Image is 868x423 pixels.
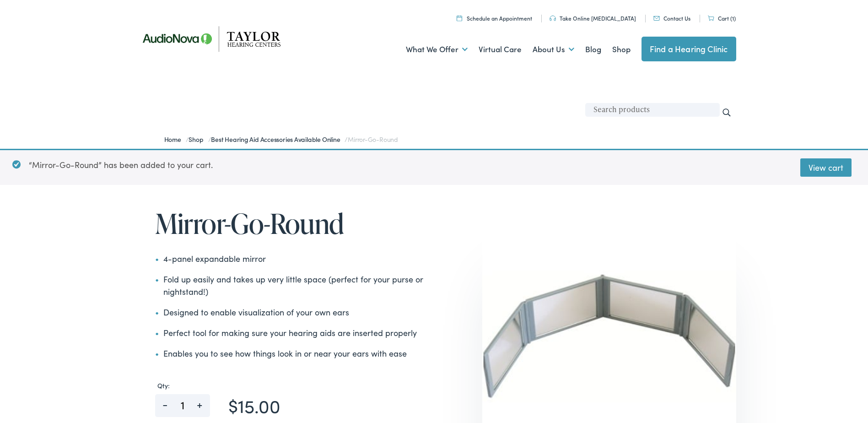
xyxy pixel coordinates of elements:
[479,33,522,66] a: Virtual Care
[211,135,345,144] a: Best Hearing Aid Accessories Available Online
[228,392,280,418] bdi: 15.00
[550,14,636,22] a: Take Online [MEDICAL_DATA]
[550,16,556,21] img: utility icon
[612,33,631,66] a: Shop
[708,14,736,22] a: Cart (1)
[457,14,532,22] a: Schedule an Appointment
[155,347,434,359] li: Enables you to see how things look in or near your ears with ease
[155,273,434,298] li: Fold up easily and takes up very little space (perfect for your purse or nightstand!)
[642,37,736,61] a: Find a Hearing Clinic
[228,392,238,418] span: $
[155,326,434,339] li: Perfect tool for making sure your hearing aids are inserted properly
[189,394,210,408] span: +
[155,382,432,390] label: Qty:
[533,33,574,66] a: About Us
[155,306,434,318] li: Designed to enable visualization of your own ears
[164,135,398,144] span: / / /
[155,252,434,265] li: 4-panel expandable mirror
[800,158,852,177] a: View cart
[457,15,462,21] img: utility icon
[585,33,601,66] a: Blog
[653,14,690,22] a: Contact Us
[164,135,186,144] a: Home
[722,108,732,118] input: Search
[189,135,208,144] a: Shop
[585,103,720,117] input: Search products
[708,15,714,21] img: utility icon
[406,33,468,66] a: What We Offer
[348,135,398,144] span: Mirror-Go-Round
[155,394,176,408] span: -
[155,208,434,239] h1: Mirror-Go-Round
[653,16,660,21] img: utility icon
